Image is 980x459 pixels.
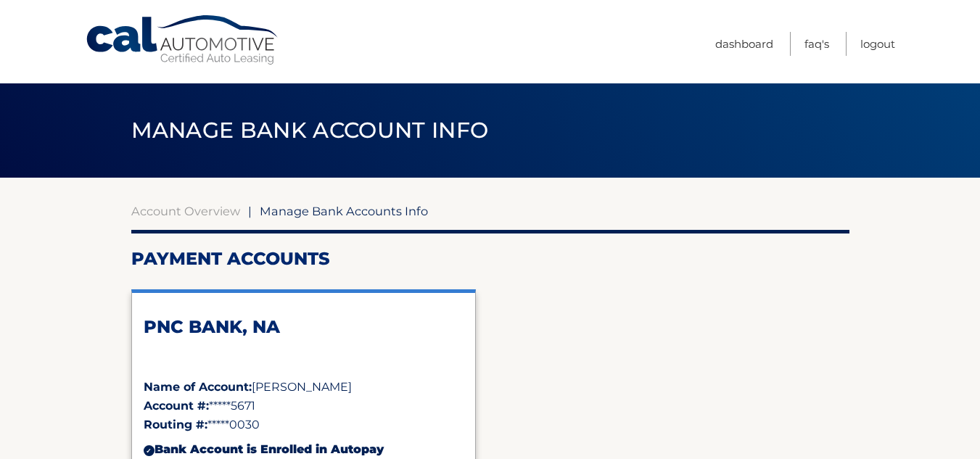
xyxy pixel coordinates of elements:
h2: Payment Accounts [131,248,849,270]
span: Manage Bank Account Info [131,117,489,144]
strong: Account #: [144,399,209,413]
div: ✓ [144,445,155,456]
span: Manage Bank Accounts Info [260,204,428,218]
strong: Name of Account: [144,380,252,394]
h2: PNC BANK, NA [144,316,464,338]
span: [PERSON_NAME] [252,380,352,394]
a: Cal Automotive [85,15,281,66]
a: FAQ's [804,32,829,56]
a: Logout [860,32,895,56]
span: | [248,204,252,218]
a: Account Overview [131,204,240,218]
strong: Routing #: [144,418,207,431]
a: Dashboard [715,32,773,56]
